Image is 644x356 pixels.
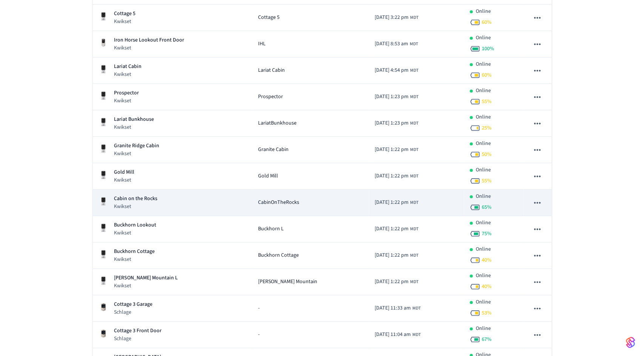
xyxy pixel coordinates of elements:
[476,34,491,42] p: Online
[258,93,283,101] span: Prospector
[114,71,141,78] p: Kwikset
[99,12,108,21] img: Kwikset Halo Touchscreen Wifi Enabled Smart Lock, Polished Chrome, Front
[410,226,418,233] span: MDT
[114,335,161,342] p: Schlage
[375,172,418,180] div: America/Denver
[476,140,491,148] p: Online
[99,250,108,259] img: Kwikset Halo Touchscreen Wifi Enabled Smart Lock, Polished Chrome, Front
[476,245,491,253] p: Online
[114,256,155,263] p: Kwikset
[482,18,492,26] span: 60 %
[99,329,108,338] img: Schlage Sense Smart Deadbolt with Camelot Trim, Front
[375,119,409,127] span: [DATE] 1:23 pm
[482,203,492,211] span: 65 %
[476,8,491,15] p: Online
[375,66,409,74] span: [DATE] 4:54 pm
[375,93,418,101] div: America/Denver
[375,278,409,286] span: [DATE] 1:22 pm
[375,331,411,339] span: [DATE] 11:04 am
[114,63,141,71] p: Lariat Cabin
[258,304,260,312] span: -
[410,120,418,127] span: MDT
[99,65,108,74] img: Kwikset Halo Touchscreen Wifi Enabled Smart Lock, Polished Chrome, Front
[375,331,421,339] div: America/Denver
[476,219,491,227] p: Online
[375,304,411,312] span: [DATE] 11:33 am
[482,283,492,290] span: 40 %
[258,225,284,233] span: Buckhorn L
[375,251,418,259] div: America/Denver
[482,151,492,158] span: 50 %
[375,199,409,207] span: [DATE] 1:22 pm
[412,305,421,312] span: MDT
[99,38,108,47] img: Yale Assure Touchscreen Wifi Smart Lock, Satin Nickel, Front
[114,301,152,308] p: Cottage 3 Garage
[375,66,418,74] div: America/Denver
[258,146,289,154] span: Granite Cabin
[99,197,108,206] img: Kwikset Halo Touchscreen Wifi Enabled Smart Lock, Polished Chrome, Front
[375,225,418,233] div: America/Denver
[258,14,280,22] span: Cottage 5
[258,40,266,48] span: IHL
[114,44,184,52] p: Kwikset
[258,199,299,207] span: CabinOnTheRocks
[114,282,178,290] p: Kwikset
[114,176,134,184] p: Kwikset
[114,274,178,282] p: [PERSON_NAME] Mountain L
[99,144,108,153] img: Kwikset Halo Touchscreen Wifi Enabled Smart Lock, Polished Chrome, Front
[258,251,299,259] span: Buckhorn Cottage
[410,41,418,48] span: MDT
[476,113,491,121] p: Online
[258,278,317,286] span: [PERSON_NAME] Mountain
[410,199,418,206] span: MDT
[476,87,491,95] p: Online
[114,195,157,203] p: Cabin on the Rocks
[482,309,492,317] span: 53 %
[114,168,134,176] p: Gold Mill
[258,66,285,74] span: Lariat Cabin
[375,251,409,259] span: [DATE] 1:22 pm
[482,71,492,79] span: 60 %
[114,203,157,210] p: Kwikset
[99,117,108,126] img: Kwikset Halo Touchscreen Wifi Enabled Smart Lock, Polished Chrome, Front
[99,276,108,285] img: Kwikset Halo Touchscreen Wifi Enabled Smart Lock, Polished Chrome, Front
[375,172,409,180] span: [DATE] 1:22 pm
[476,272,491,280] p: Online
[114,97,139,105] p: Kwikset
[114,221,156,229] p: Buckhorn Lookout
[114,36,184,44] p: Iron Horse Lookout Front Door
[476,325,491,333] p: Online
[482,45,494,52] span: 100 %
[258,331,260,339] span: -
[410,173,418,180] span: MDT
[114,123,154,131] p: Kwikset
[410,279,418,285] span: MDT
[482,336,492,343] span: 67 %
[410,94,418,100] span: MDT
[375,146,409,154] span: [DATE] 1:22 pm
[114,18,135,25] p: Kwikset
[482,124,492,132] span: 25 %
[114,10,135,18] p: Cottage 5
[99,223,108,232] img: Kwikset Halo Touchscreen Wifi Enabled Smart Lock, Polished Chrome, Front
[482,230,492,237] span: 75 %
[258,119,297,127] span: LariatBunkhouse
[99,170,108,179] img: Kwikset Halo Touchscreen Wifi Enabled Smart Lock, Polished Chrome, Front
[482,256,492,264] span: 40 %
[375,225,409,233] span: [DATE] 1:22 pm
[482,98,492,105] span: 55 %
[114,308,152,316] p: Schlage
[375,304,421,312] div: America/Denver
[412,331,421,338] span: MDT
[114,150,159,157] p: Kwikset
[114,142,159,150] p: Granite Ridge Cabin
[410,252,418,259] span: MDT
[375,14,409,22] span: [DATE] 3:22 pm
[375,40,408,48] span: [DATE] 8:53 am
[476,166,491,174] p: Online
[626,336,635,348] img: SeamLogoGradient.69752ec5.svg
[375,40,418,48] div: America/Denver
[476,60,491,68] p: Online
[114,248,155,256] p: Buckhorn Cottage
[114,327,161,335] p: Cottage 3 Front Door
